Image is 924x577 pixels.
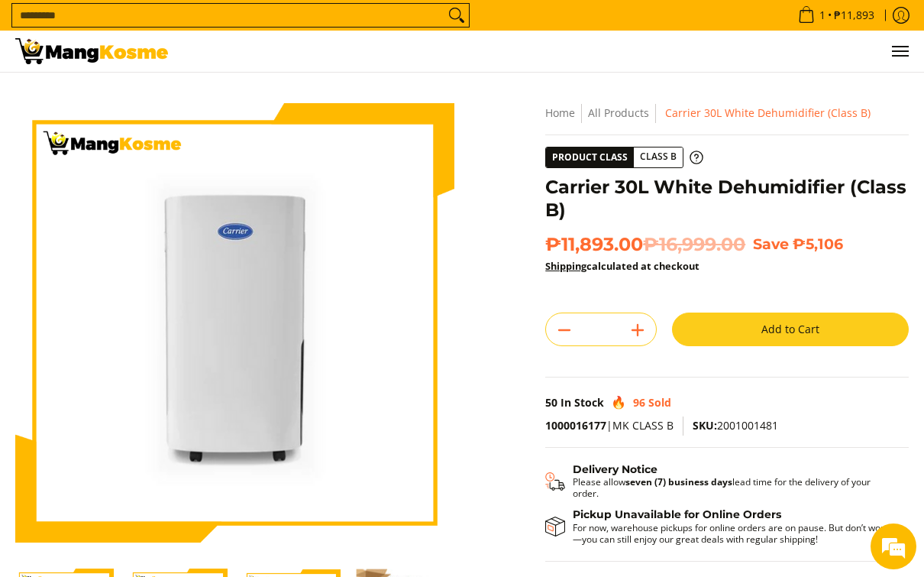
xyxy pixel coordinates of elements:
[546,318,583,342] button: Subtract
[545,233,745,256] span: ₱11,893.00
[545,105,575,120] a: Home
[15,103,454,543] img: carrier-30-liter-dehumidier-premium-full-view-mang-kosme
[648,395,671,410] span: Sold
[665,105,871,120] span: Carrier 30L White Dehumidifier (Class B)
[561,395,604,410] span: In Stock
[793,7,879,24] span: •
[793,235,843,253] span: ₱5,106
[633,395,645,410] span: 96
[545,418,606,433] a: 1000016177
[753,235,789,253] span: Save
[625,475,732,488] strong: seven (7) business days
[573,522,893,545] p: For now, warehouse pickups for online orders are on pause. But don’t worry—you can still enjoy ou...
[444,4,469,27] button: Search
[545,259,699,273] strong: calculated at checkout
[832,10,877,21] span: ₱11,893
[573,476,893,499] p: Please allow lead time for the delivery of your order.
[545,176,909,222] h1: Carrier 30L White Dehumidifier (Class B)
[15,38,168,64] img: Carrier 30-Liter Dehumidifier - White (Class B) l Mang Kosme
[545,418,674,433] span: |MK CLASS B
[545,147,703,168] a: Product Class Class B
[183,31,909,72] ul: Customer Navigation
[817,10,828,21] span: 1
[545,103,909,123] nav: Breadcrumbs
[619,318,656,342] button: Add
[545,259,586,273] a: Shipping
[693,418,717,433] span: SKU:
[573,507,781,521] strong: Pickup Unavailable for Online Orders
[545,463,893,499] button: Shipping & Delivery
[634,147,683,167] span: Class B
[693,418,778,433] span: 2001001481
[573,462,657,476] strong: Delivery Notice
[183,31,909,72] nav: Main Menu
[588,105,649,120] a: All Products
[546,147,634,167] span: Product Class
[672,313,909,346] button: Add to Cart
[890,31,909,72] button: Menu
[643,233,745,256] del: ₱16,999.00
[545,395,557,410] span: 50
